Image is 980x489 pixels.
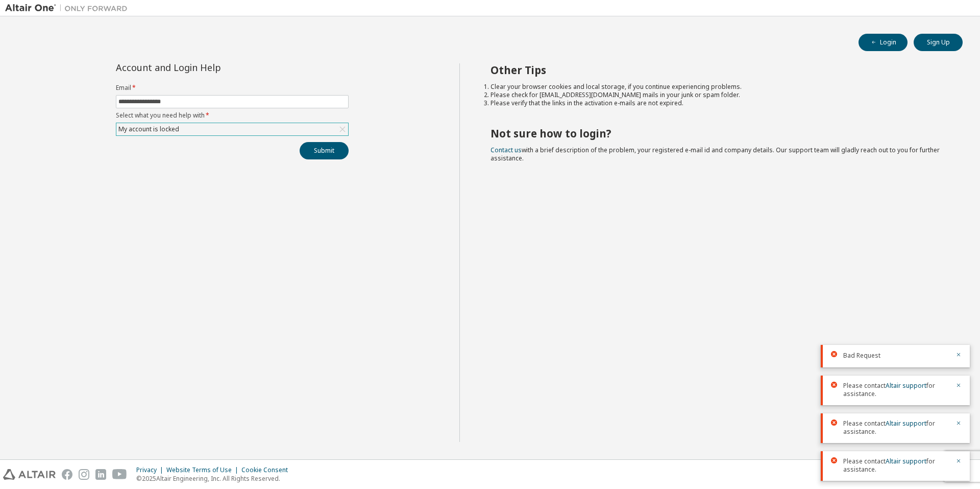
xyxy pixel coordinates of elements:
[491,127,945,140] h2: Not sure how to login?
[62,469,72,480] img: facebook.svg
[112,469,127,480] img: youtube.svg
[3,469,56,480] img: altair_logo.svg
[843,382,949,398] span: Please contact for assistance.
[116,84,349,92] label: Email
[859,34,908,51] button: Login
[491,91,945,99] li: Please check for [EMAIL_ADDRESS][DOMAIN_NAME] mails in your junk or spam folder.
[843,420,949,436] span: Please contact for assistance.
[5,3,133,13] img: Altair One
[241,466,294,474] div: Cookie Consent
[136,474,294,483] p: © 2025 Altair Engineering, Inc. All Rights Reserved.
[166,466,241,474] div: Website Terms of Use
[95,469,106,480] img: linkedin.svg
[843,457,949,474] span: Please contact for assistance.
[843,352,880,360] span: Bad Request
[117,124,181,135] div: My account is locked
[491,63,945,77] h2: Other Tips
[914,34,963,51] button: Sign Up
[136,466,166,474] div: Privacy
[116,111,349,120] label: Select what you need help with
[300,142,349,159] button: Submit
[886,381,926,390] a: Altair support
[491,146,940,162] span: with a brief description of the problem, your registered e-mail id and company details. Our suppo...
[491,83,945,91] li: Clear your browser cookies and local storage, if you continue experiencing problems.
[116,63,302,72] div: Account and Login Help
[79,469,89,480] img: instagram.svg
[886,419,926,428] a: Altair support
[491,146,522,154] a: Contact us
[491,99,945,107] li: Please verify that the links in the activation e-mails are not expired.
[116,123,348,135] div: My account is locked
[886,457,926,465] a: Altair support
